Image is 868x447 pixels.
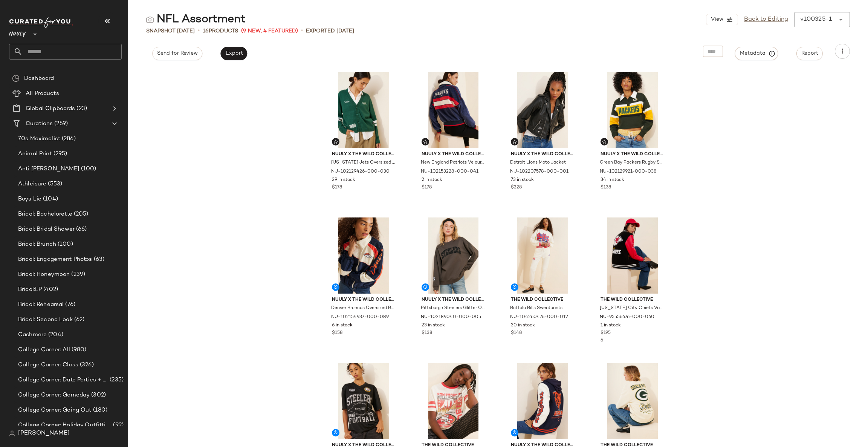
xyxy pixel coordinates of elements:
span: NU-102129426-000-030 [331,168,390,175]
span: College Corner: Gameday [18,391,90,400]
span: Denver Broncos Oversized Raglan Jacket [331,305,395,312]
img: 102154937_089_b [326,217,402,294]
div: NFL Assortment [146,12,246,27]
span: 2 in stock [422,177,442,184]
span: Curations [26,119,53,128]
span: $178 [422,184,432,191]
span: [US_STATE] City Chiefs Varsity Jacket [600,305,663,312]
span: Nuuly x The Wild Collective [422,151,485,158]
span: 70s Maximalist [18,135,60,143]
img: svg%3e [423,139,428,144]
span: $138 [422,330,432,337]
span: (23) [75,104,87,113]
span: 1 in stock [601,322,621,329]
span: NU-95556676-000-060 [600,314,654,321]
img: 102207578_001_b [505,72,581,148]
span: New England Patriots Velour Jacket [421,159,484,166]
span: (980) [70,346,87,354]
span: (100) [79,165,96,173]
span: Boys Lie [18,195,41,204]
span: Bridal: Bridal Shower [18,225,75,234]
span: Detroit Lions Moto Jacket [510,159,566,166]
span: Bridal: Brunch [18,240,56,249]
span: View [710,17,723,23]
span: 29 in stock [332,177,355,184]
span: NU-102153228-000-041 [421,168,478,175]
button: Report [796,47,823,60]
span: (104) [41,195,58,204]
span: The Wild Collective [511,297,575,303]
button: Send for Review [152,47,202,60]
span: (204) [47,331,63,339]
img: cfy_white_logo.C9jOOHJF.svg [9,17,73,28]
span: 16 [203,28,209,34]
span: The Wild Collective [601,297,664,303]
img: svg%3e [146,16,154,23]
span: Cashmere [18,331,47,339]
span: • [301,26,303,35]
span: (63) [92,255,105,264]
span: Bridal: Honeymoon [18,270,70,279]
span: Green Bay Packers Rugby Shirt [600,159,663,166]
span: (66) [75,225,87,234]
span: Nuuly [9,26,26,39]
img: 95556676_060_b [594,217,670,294]
span: Nuuly x The Wild Collective [332,151,396,158]
span: Pittsburgh Steelers Glitter Oversized Crewneck Sweatshirt [421,305,484,312]
span: 23 in stock [422,322,445,329]
span: (76) [64,300,75,309]
span: College Corner: Holiday Outfitting (college style) [18,421,112,430]
p: Exported [DATE] [306,27,354,35]
button: View [706,14,738,25]
span: $148 [511,330,522,337]
span: (286) [60,135,76,143]
span: (239) [70,270,85,279]
span: Dashboard [24,74,54,83]
span: Bridal: Bachelorette [18,210,72,219]
span: NU-102129921-000-038 [600,168,657,175]
span: Bridal: Rehearsal [18,300,64,309]
img: svg%3e [512,139,517,144]
span: (180) [92,406,108,415]
img: svg%3e [602,139,607,144]
span: $138 [601,184,611,191]
span: (62) [73,315,85,324]
span: Animal Print [18,150,52,158]
span: (553) [46,180,62,188]
a: Back to Editing [744,15,788,24]
span: NU-102207578-000-001 [510,168,568,175]
img: 102153228_041_b2 [416,72,491,148]
span: 6 [601,338,603,343]
span: Nuuly x The Wild Collective [511,151,575,158]
img: svg%3e [333,139,338,144]
span: Snapshot [DATE] [146,27,195,35]
span: $178 [332,184,342,191]
div: v100325-1 [800,15,832,24]
div: Products [203,27,238,35]
span: (92) [112,421,124,430]
img: 102129426_030_b [326,72,402,148]
span: Buffalo Bills Sweatpants [510,305,562,312]
button: Metadata [735,47,778,60]
span: Nuuly x The Wild Collective [332,297,396,303]
span: Report [801,51,818,57]
span: [US_STATE] Jets Oversized Cardigan [331,159,395,166]
img: svg%3e [12,75,20,82]
span: Export [225,51,243,57]
span: Metadata [740,50,774,57]
span: (100) [56,240,73,249]
span: All Products [26,89,59,98]
span: $228 [511,184,522,191]
span: 6 in stock [332,322,353,329]
span: (302) [90,391,106,400]
img: 104260476_012_b [505,217,581,294]
span: • [198,26,200,35]
img: svg%3e [9,430,15,436]
span: (326) [78,361,94,369]
span: NU-102154937-000-089 [331,314,389,321]
span: NU-102189040-000-005 [421,314,481,321]
span: Global Clipboards [26,104,75,113]
span: (235) [108,376,124,384]
span: Athleisure [18,180,46,188]
span: (9 New, 4 Featured) [241,27,298,35]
